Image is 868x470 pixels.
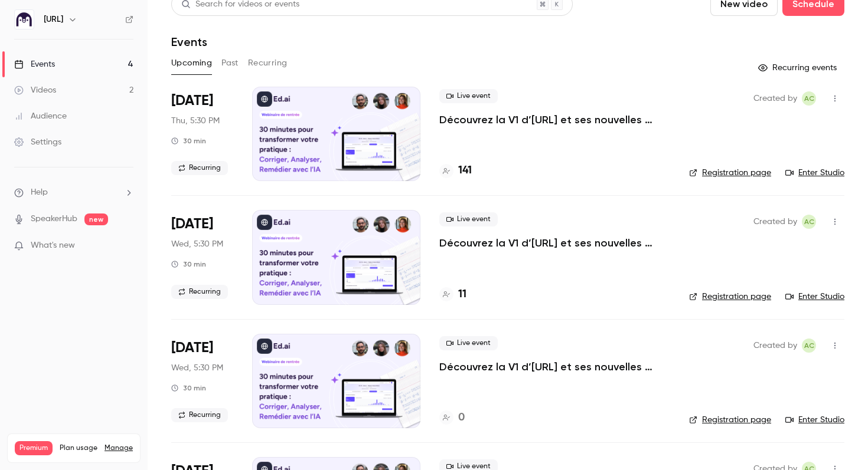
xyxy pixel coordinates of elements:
[171,259,206,269] div: 30 min
[221,54,239,73] button: Past
[171,408,228,422] span: Recurring
[171,91,213,110] span: [DATE]
[753,58,844,77] button: Recurring events
[171,334,233,428] div: Sep 24 Wed, 5:30 PM (Europe/Paris)
[785,167,844,179] a: Enter Studio
[105,443,133,453] a: Manage
[753,91,797,106] span: Created by
[439,410,465,426] a: 0
[60,443,97,453] span: Plan usage
[802,215,816,229] span: Alison Chopard
[458,287,466,303] h4: 11
[171,238,223,250] span: Wed, 5:30 PM
[14,58,55,70] div: Events
[171,285,228,299] span: Recurring
[171,115,220,127] span: Thu, 5:30 PM
[802,338,816,353] span: Alison Chopard
[15,441,53,455] span: Premium
[689,414,771,426] a: Registration page
[439,212,498,226] span: Live event
[31,186,48,199] span: Help
[31,239,75,252] span: What's new
[171,383,206,393] div: 30 min
[785,414,844,426] a: Enter Studio
[439,360,670,374] a: Découvrez la V1 d’[URL] et ses nouvelles fonctionnalités !
[31,213,77,225] a: SpeakerHub
[439,113,670,127] a: Découvrez la V1 d’[URL] et ses nouvelles fonctionnalités !
[458,163,472,179] h4: 141
[804,338,814,353] span: AC
[171,35,207,49] h1: Events
[458,410,465,426] h4: 0
[84,213,108,225] span: new
[14,110,67,122] div: Audience
[439,163,472,179] a: 141
[171,54,212,73] button: Upcoming
[439,89,498,103] span: Live event
[171,215,213,234] span: [DATE]
[171,210,233,304] div: Sep 17 Wed, 5:30 PM (Europe/Paris)
[753,338,797,353] span: Created by
[804,91,814,106] span: AC
[44,14,63,25] h6: [URL]
[14,136,61,148] div: Settings
[14,186,133,199] li: help-dropdown-opener
[171,87,233,181] div: Sep 11 Thu, 5:30 PM (Europe/Paris)
[689,291,771,303] a: Registration page
[171,362,223,374] span: Wed, 5:30 PM
[689,167,771,179] a: Registration page
[802,91,816,106] span: Alison Chopard
[248,54,288,73] button: Recurring
[171,161,228,175] span: Recurring
[439,287,466,303] a: 11
[15,10,34,29] img: Ed.ai
[439,336,498,350] span: Live event
[804,215,814,229] span: AC
[171,338,213,357] span: [DATE]
[14,84,56,96] div: Videos
[785,291,844,303] a: Enter Studio
[439,236,670,250] a: Découvrez la V1 d’[URL] et ses nouvelles fonctionnalités !
[753,215,797,229] span: Created by
[171,136,206,146] div: 30 min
